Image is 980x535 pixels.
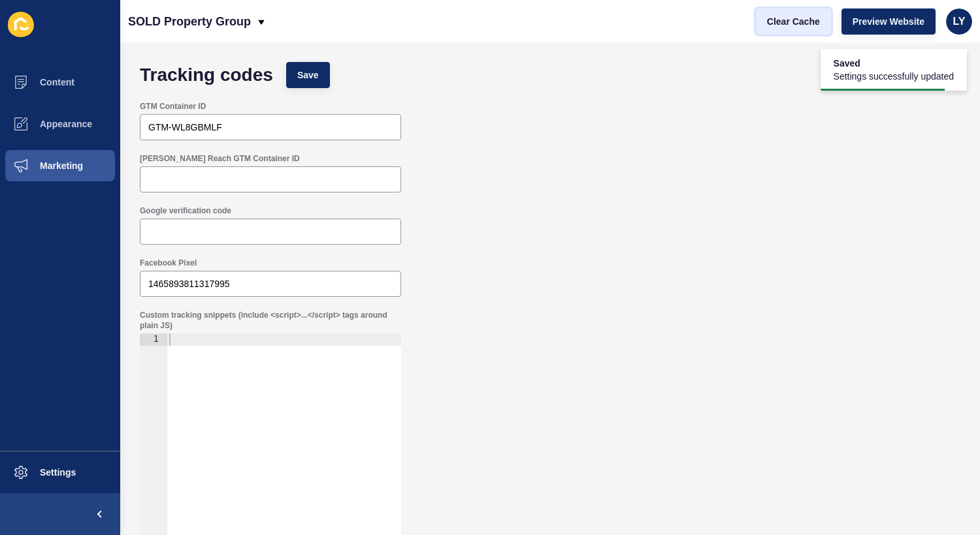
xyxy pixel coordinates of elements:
[140,333,167,346] div: 1
[841,8,936,35] button: Preview Website
[140,101,206,112] label: GTM Container ID
[834,57,954,70] span: Saved
[140,258,197,268] label: Facebook Pixel
[853,15,924,28] span: Preview Website
[286,62,330,88] button: Save
[140,153,300,164] label: [PERSON_NAME] Reach GTM Container ID
[953,15,966,28] span: LY
[297,69,319,82] span: Save
[756,8,831,35] button: Clear Cache
[767,15,820,28] span: Clear Cache
[140,310,401,331] label: Custom tracking snippets (include <script>...</script> tags around plain JS)
[128,5,251,38] p: SOLD Property Group
[140,206,231,216] label: Google verification code
[834,70,954,83] span: Settings successfully updated
[140,69,273,82] h1: Tracking codes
